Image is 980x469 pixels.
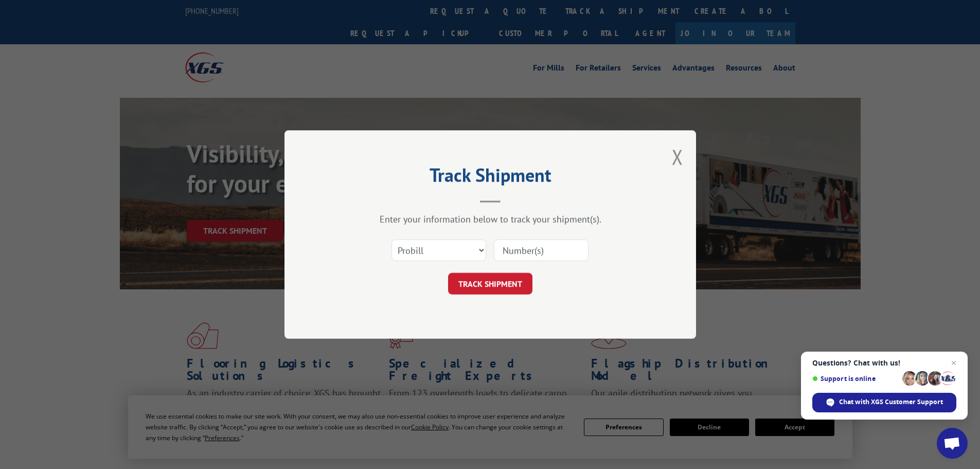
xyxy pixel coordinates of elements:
[336,213,645,225] div: Enter your information below to track your shipment(s).
[336,168,645,187] h2: Track Shipment
[812,375,899,383] span: Support is online
[948,357,960,369] span: Close chat
[448,273,532,294] button: TRACK SHIPMENT
[839,397,943,407] span: Chat with XGS Customer Support
[672,143,683,170] button: Close modal
[494,239,589,261] input: Number(s)
[812,393,956,412] div: Chat with XGS Customer Support
[937,428,968,459] div: Open chat
[812,359,956,367] span: Questions? Chat with us!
